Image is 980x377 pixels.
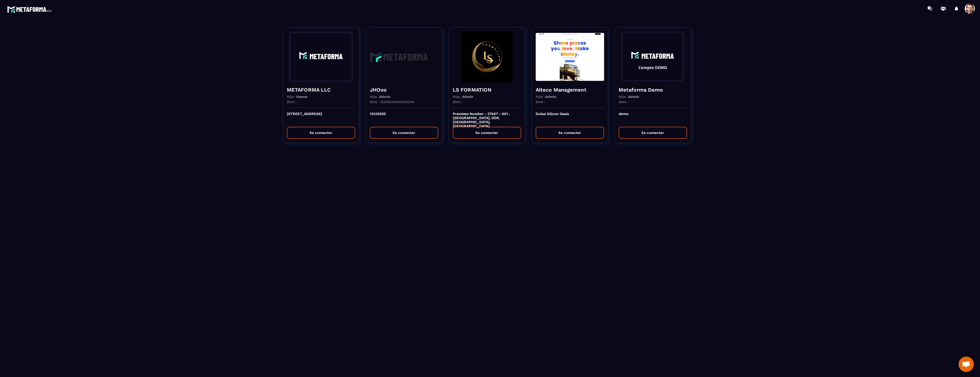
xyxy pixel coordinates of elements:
span: Admin [545,95,556,99]
div: Open chat [959,357,974,372]
button: Se connecter [370,127,438,139]
p: Siret : [453,100,462,104]
img: funnel-background [370,31,438,82]
button: Se connecter [453,127,521,139]
h4: LS FORMATION [453,86,521,93]
p: demo [619,112,687,123]
p: Siret : [287,100,296,104]
p: Dubai Silicon Oasis [536,112,604,123]
p: Premises Number - 27467 - 001 , [GEOGRAPHIC_DATA], DDP, [GEOGRAPHIC_DATA], [GEOGRAPHIC_DATA] [453,112,521,123]
h4: METAFORMA LLC [287,86,355,93]
span: Owner [296,95,308,99]
p: Siret : [536,100,545,104]
img: funnel-background [536,31,604,82]
p: Siret : [619,100,628,104]
p: Rôle : [453,95,473,99]
p: [STREET_ADDRESS] [287,112,355,123]
span: Admin [379,95,390,99]
img: funnel-background [453,31,521,82]
img: funnel-background [619,31,687,82]
p: Siret : 12343243432424234 [370,100,414,104]
p: Rôle : [619,95,639,99]
h4: Metaforma Demo [619,86,687,93]
span: Admin [628,95,639,99]
button: Se connecter [536,127,604,139]
h4: JHOoo [370,86,438,93]
img: logo [7,5,53,14]
h4: Alteco Management [536,86,604,93]
p: Rôle : [370,95,390,99]
img: funnel-background [287,31,355,82]
span: Admin [462,95,473,99]
p: Rôle : [536,95,556,99]
button: Se connecter [619,127,687,139]
button: Se connecter [287,127,355,139]
p: Rôle : [287,95,308,99]
p: 12345555 [370,112,438,123]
